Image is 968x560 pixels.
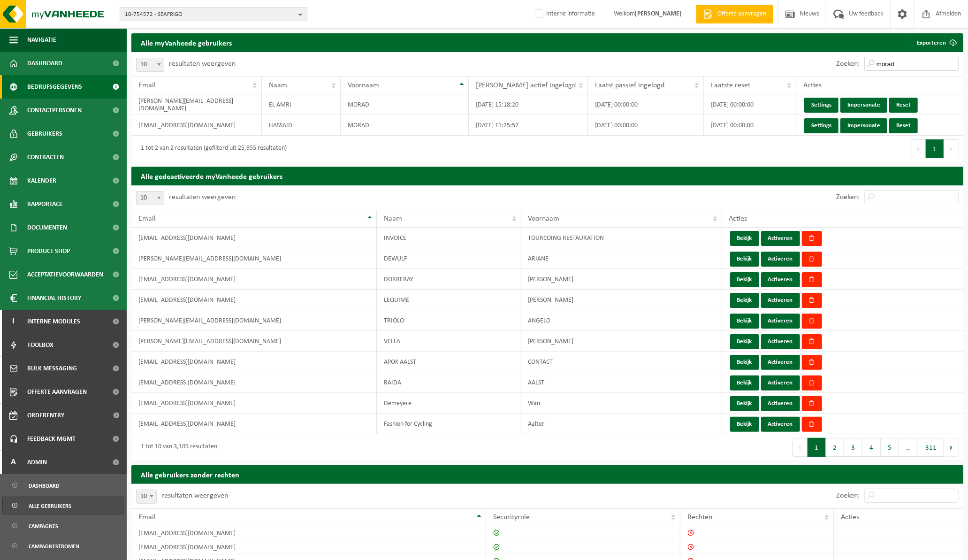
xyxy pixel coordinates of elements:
button: 1 [808,438,826,457]
span: Kalender [27,169,56,192]
button: Activeren [761,314,800,329]
a: Campagnestromen [2,537,124,555]
button: Next [944,139,959,158]
strong: [PERSON_NAME] [635,10,682,17]
span: Contactpersonen [27,99,82,122]
h2: Alle myVanheede gebruikers [131,33,241,52]
button: Next [944,438,959,457]
span: Financial History [27,286,81,310]
span: Dashboard [27,52,62,75]
td: TRIOLO [377,310,521,331]
button: Bekijk [730,417,759,432]
span: … [899,438,918,457]
td: [PERSON_NAME][EMAIL_ADDRESS][DOMAIN_NAME] [131,331,377,352]
span: Offerte aanvragen [27,380,87,404]
td: [EMAIL_ADDRESS][DOMAIN_NAME] [131,352,377,372]
td: [EMAIL_ADDRESS][DOMAIN_NAME] [131,526,486,540]
a: Impersonate [840,118,887,133]
label: Zoeken: [836,61,860,68]
td: [EMAIL_ADDRESS][DOMAIN_NAME] [131,414,377,434]
span: Naam [269,82,287,89]
td: [PERSON_NAME][EMAIL_ADDRESS][DOMAIN_NAME] [131,248,377,269]
td: HASSAID [262,115,341,136]
span: Rechten [687,514,712,521]
td: [DATE] 00:00:00 [588,115,704,136]
span: Acties [803,82,822,89]
button: Bekijk [730,334,759,349]
button: Activeren [761,376,800,391]
span: Campagnestromen [29,537,79,555]
td: [EMAIL_ADDRESS][DOMAIN_NAME] [131,393,377,414]
button: 311 [918,438,944,457]
button: Bekijk [730,314,759,329]
button: 1 [926,139,944,158]
span: Acties [729,215,747,222]
button: 10-754572 - SEAFRIGO [120,7,307,21]
td: [DATE] 00:00:00 [588,94,704,115]
td: [EMAIL_ADDRESS][DOMAIN_NAME] [131,540,486,554]
button: 5 [881,438,899,457]
button: Activeren [761,272,800,287]
td: DORRERAY [377,269,521,290]
span: Orderentry Goedkeuring [27,404,106,427]
button: Bekijk [730,355,759,370]
span: 10 [137,192,164,205]
button: Activeren [761,231,800,246]
td: CONTACT [521,352,722,372]
td: INVOICE [377,228,521,248]
td: ARIANE [521,248,722,269]
span: Alle gebruikers [29,497,71,515]
button: 4 [862,438,881,457]
button: Activeren [761,252,800,267]
button: Previous [911,139,926,158]
button: Bekijk [730,293,759,308]
td: [EMAIL_ADDRESS][DOMAIN_NAME] [131,290,377,310]
a: Settings [804,98,838,113]
a: Dashboard [2,476,124,494]
span: Gebruikers [27,122,62,146]
a: Campagnes [2,517,124,535]
button: Bekijk [730,272,759,287]
span: Offerte aanvragen [715,9,769,19]
td: [DATE] 00:00:00 [704,115,796,136]
span: Voornaam [348,82,379,89]
span: 10 [136,191,164,205]
a: Exporteren [909,33,962,52]
td: [PERSON_NAME] [521,269,722,290]
span: Admin [27,451,47,474]
button: Activeren [761,293,800,308]
span: Acties [841,514,859,521]
a: Settings [804,118,838,133]
span: 10 [136,58,164,72]
span: Bedrijfsgegevens [27,75,82,99]
button: Activeren [761,334,800,349]
span: Campagnes [29,517,58,535]
button: Activeren [761,417,800,432]
td: [PERSON_NAME][EMAIL_ADDRESS][DOMAIN_NAME] [131,310,377,331]
span: Securityrole [493,514,530,521]
span: Email [138,215,156,222]
td: Wim [521,393,722,414]
div: 1 tot 2 van 2 resultaten (gefilterd uit 25,955 resultaten) [136,140,287,157]
td: [EMAIL_ADDRESS][DOMAIN_NAME] [131,269,377,290]
span: Toolbox [27,333,53,357]
span: 10 [137,490,156,503]
a: Offerte aanvragen [696,5,773,23]
span: Email [138,82,156,89]
span: 10-754572 - SEAFRIGO [125,8,295,22]
a: Alle gebruikers [2,497,124,514]
span: Email [138,514,156,521]
td: Demeyere [377,393,521,414]
td: EL AMRI [262,94,341,115]
td: RAIDA [377,372,521,393]
button: Bekijk [730,376,759,391]
span: Rapportage [27,192,63,216]
td: [EMAIL_ADDRESS][DOMAIN_NAME] [131,115,262,136]
button: Activeren [761,355,800,370]
label: Zoeken: [836,194,860,201]
span: Naam [384,215,402,222]
h2: Alle gebruikers zonder rechten [131,465,963,483]
td: APOK AALST [377,352,521,372]
button: Bekijk [730,396,759,411]
a: Reset [889,98,918,113]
